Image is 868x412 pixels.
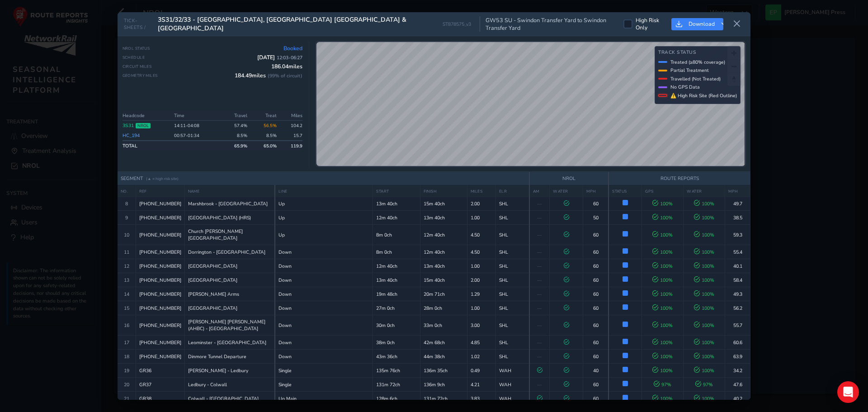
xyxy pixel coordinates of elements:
[694,249,714,256] span: 100 %
[420,315,467,336] td: 33m 0ch
[467,211,495,225] td: 1.00
[188,291,239,298] span: [PERSON_NAME] Arms
[279,111,302,121] th: Miles
[279,141,302,151] td: 119.9
[694,200,714,207] span: 100 %
[275,259,373,273] td: Down
[725,197,750,211] td: 49.7
[283,45,302,52] span: Booked
[277,54,302,61] span: 12:03 - 06:27
[694,305,714,312] span: 100 %
[271,63,302,70] span: 186.04 miles
[420,259,467,273] td: 13m 40ch
[529,172,609,185] th: NROL
[275,315,373,336] td: Down
[725,287,750,301] td: 49.3
[652,263,673,270] span: 100 %
[583,211,609,225] td: 50
[652,249,673,256] span: 100 %
[583,315,609,336] td: 60
[670,84,700,90] span: No GPS Data
[537,322,542,329] span: —
[725,336,750,350] td: 60.6
[275,211,373,225] td: Up
[235,72,302,79] span: 184.49 miles
[275,185,373,198] th: LINE
[583,350,609,364] td: 60
[467,378,495,392] td: 4.21
[188,318,272,332] span: [PERSON_NAME] [PERSON_NAME] (AHBC) - [GEOGRAPHIC_DATA]
[725,185,750,198] th: MPH
[118,185,136,198] th: NO.
[495,273,529,287] td: SHL
[694,232,714,238] span: 100 %
[652,200,673,207] span: 100 %
[257,54,302,61] span: [DATE]
[420,364,467,378] td: 136m 35ch
[495,364,529,378] td: WAH
[250,131,279,141] td: 8.5%
[684,185,725,198] th: WATER
[275,245,373,259] td: Down
[275,301,373,315] td: Down
[652,305,673,312] span: 100 %
[123,111,171,121] th: Headcode
[609,185,642,198] th: STATUS
[124,277,129,284] span: 13
[420,197,467,211] td: 15m 40ch
[695,381,713,388] span: 97 %
[694,214,714,221] span: 100 %
[136,197,184,211] td: [PHONE_NUMBER]
[171,121,220,131] td: 14:11 - 04:08
[373,350,420,364] td: 43m 36ch
[275,273,373,287] td: Down
[275,225,373,245] td: Up
[124,322,129,329] span: 16
[537,263,542,270] span: —
[583,225,609,245] td: 60
[583,197,609,211] td: 60
[583,287,609,301] td: 60
[188,277,237,284] span: [GEOGRAPHIC_DATA]
[275,197,373,211] td: Up
[136,259,184,273] td: [PHONE_NUMBER]
[373,315,420,336] td: 30m 0ch
[694,291,714,298] span: 100 %
[725,225,750,245] td: 59.3
[420,301,467,315] td: 28m 0ch
[725,301,750,315] td: 56.2
[670,59,725,66] span: Treated (≥80% coverage)
[467,315,495,336] td: 3.00
[609,172,750,185] th: ROUTE REPORTS
[123,64,152,69] span: Circuit Miles
[550,185,583,198] th: WATER
[124,291,129,298] span: 14
[275,336,373,350] td: Down
[123,122,134,129] a: 3S31
[694,367,714,374] span: 100 %
[250,111,279,121] th: Treat
[124,367,129,374] span: 19
[124,249,129,256] span: 11
[725,364,750,378] td: 34.2
[652,214,673,221] span: 100 %
[188,228,272,242] span: Church [PERSON_NAME][GEOGRAPHIC_DATA]
[537,249,542,256] span: —
[583,245,609,259] td: 60
[670,67,709,74] span: Partial Treatment
[136,123,151,128] span: NROL
[837,381,859,403] div: Open Intercom Messenger
[188,200,268,207] span: Marshbrook - [GEOGRAPHIC_DATA]
[125,200,128,207] span: 8
[373,245,420,259] td: 8m 0ch
[373,336,420,350] td: 38m 0ch
[725,350,750,364] td: 63.9
[583,259,609,273] td: 60
[652,367,673,374] span: 100 %
[188,381,227,388] span: Ledbury - Colwall
[495,259,529,273] td: SHL
[188,263,237,270] span: [GEOGRAPHIC_DATA]
[694,353,714,360] span: 100 %
[495,301,529,315] td: SHL
[316,42,745,166] canvas: Map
